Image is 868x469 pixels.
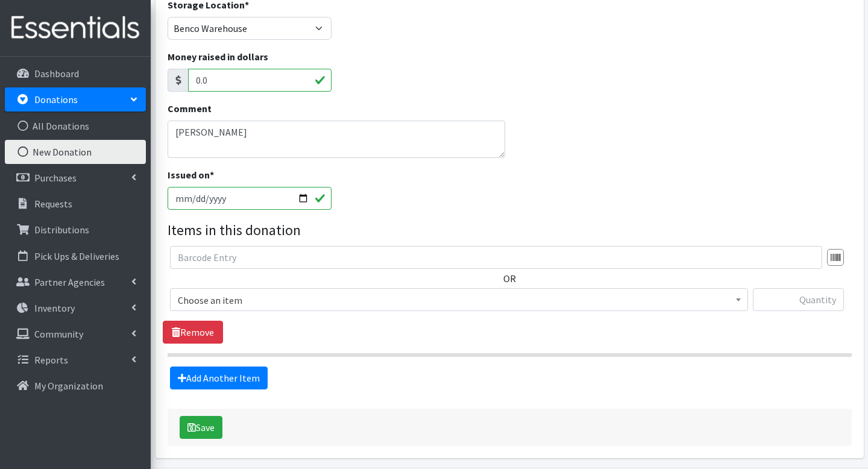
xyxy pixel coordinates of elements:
[170,288,748,311] span: Choose an item
[170,246,822,269] input: Barcode Entry
[753,288,844,311] input: Quantity
[180,416,222,439] button: Save
[5,192,146,216] a: Requests
[34,276,105,288] p: Partner Agencies
[34,224,89,236] p: Distributions
[5,218,146,242] a: Distributions
[34,328,83,340] p: Community
[34,380,103,392] p: My Organization
[5,322,146,346] a: Community
[34,172,77,184] p: Purchases
[5,374,146,398] a: My Organization
[178,292,740,309] span: Choose an item
[210,169,214,181] abbr: required
[5,8,146,48] img: HumanEssentials
[168,168,214,182] label: Issued on
[503,271,516,286] label: OR
[5,348,146,372] a: Reports
[34,302,75,314] p: Inventory
[5,87,146,112] a: Donations
[34,68,79,80] p: Dashboard
[34,354,68,366] p: Reports
[163,321,223,344] a: Remove
[168,49,268,64] label: Money raised in dollars
[34,198,72,210] p: Requests
[5,244,146,268] a: Pick Ups & Deliveries
[5,61,146,86] a: Dashboard
[170,367,268,389] a: Add Another Item
[34,93,78,105] p: Donations
[5,166,146,190] a: Purchases
[5,140,146,164] a: New Donation
[5,270,146,294] a: Partner Agencies
[168,219,852,241] legend: Items in this donation
[168,101,212,116] label: Comment
[5,114,146,138] a: All Donations
[34,250,119,262] p: Pick Ups & Deliveries
[5,296,146,320] a: Inventory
